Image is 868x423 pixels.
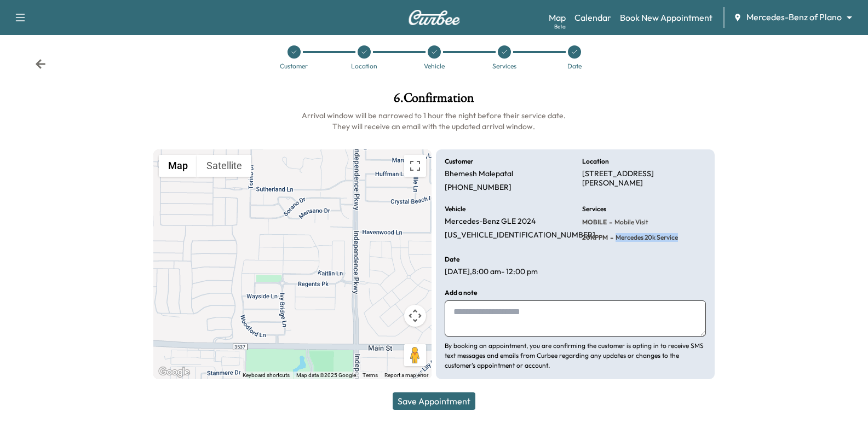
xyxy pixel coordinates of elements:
[197,155,251,177] button: Show satellite imagery
[613,233,678,242] span: Mercedes 20k Service
[582,218,607,227] span: MOBILE
[153,110,715,132] h6: Arrival window will be narrowed to 1 hour the night before their service date. They will receive ...
[445,230,595,240] p: [US_VEHICLE_IDENTIFICATION_NUMBER]
[363,372,378,378] a: Terms (opens in new tab)
[582,169,706,188] p: [STREET_ADDRESS][PERSON_NAME]
[424,63,445,69] div: Vehicle
[404,305,426,327] button: Map camera controls
[156,365,192,379] img: Google
[156,365,192,379] a: Open this area in Google Maps (opens a new window)
[567,63,582,69] div: Date
[608,232,613,243] span: -
[574,11,611,24] a: Calendar
[582,233,608,242] span: 20KPPM
[445,183,511,193] p: [PHONE_NUMBER]
[612,218,648,227] span: Mobile Visit
[746,11,842,24] span: Mercedes-Benz of Plano
[445,267,538,277] p: [DATE] , 8:00 am - 12:00 pm
[620,11,712,24] a: Book New Appointment
[35,59,46,69] div: Back
[582,158,609,165] h6: Location
[445,217,536,227] p: Mercedes-Benz GLE 2024
[445,169,513,179] p: Bhemesh Malepatal
[445,206,465,212] h6: Vehicle
[582,206,606,212] h6: Services
[404,155,426,177] button: Toggle fullscreen view
[404,344,426,366] button: Drag Pegman onto the map to open Street View
[408,10,461,25] img: Curbee Logo
[607,217,612,228] span: -
[492,63,516,69] div: Services
[153,91,715,110] h1: 6 . Confirmation
[280,63,308,69] div: Customer
[445,289,477,296] h6: Add a note
[159,155,197,177] button: Show street map
[445,256,459,263] h6: Date
[296,372,356,378] span: Map data ©2025 Google
[445,158,473,165] h6: Customer
[393,392,475,410] button: Save Appointment
[445,341,705,370] p: By booking an appointment, you are confirming the customer is opting in to receive SMS text messa...
[351,63,377,69] div: Location
[554,22,566,31] div: Beta
[384,372,428,378] a: Report a map error
[549,11,566,24] a: MapBeta
[243,372,290,379] button: Keyboard shortcuts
